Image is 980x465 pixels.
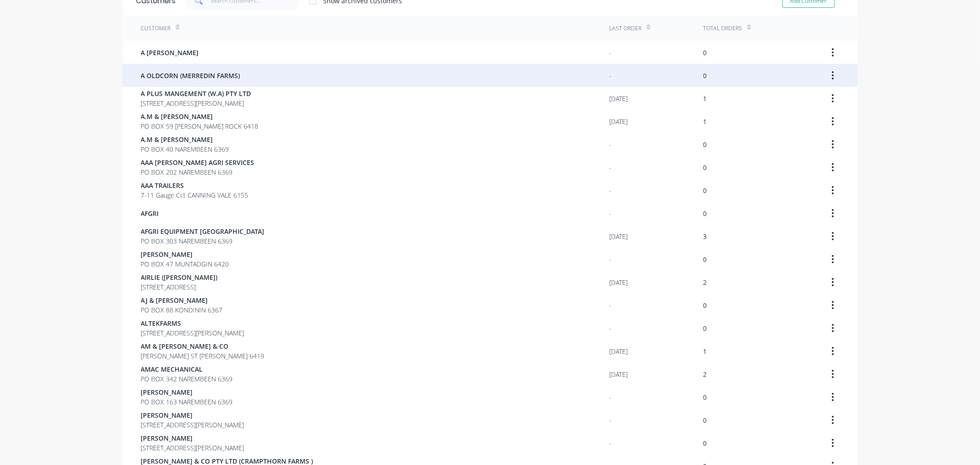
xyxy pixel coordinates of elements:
[703,392,707,402] div: 0
[703,438,707,448] div: 0
[703,209,707,218] div: 0
[141,328,244,338] span: [STREET_ADDRESS][PERSON_NAME]
[141,250,229,259] span: [PERSON_NAME]
[703,140,707,149] div: 0
[610,209,612,218] div: -
[610,117,628,126] div: [DATE]
[703,71,707,80] div: 0
[610,163,612,172] div: -
[703,346,707,356] div: 1
[141,144,229,154] span: PO BOX 40 NAREMBEEN 6369
[610,255,612,264] div: -
[141,341,265,351] span: AM & [PERSON_NAME] & CO
[703,255,707,264] div: 0
[141,272,218,282] span: AIRLIE ([PERSON_NAME])
[610,301,612,310] div: -
[703,301,707,310] div: 0
[141,71,240,80] span: A OLDCORN (MERREDIN FARMS)
[141,282,218,292] span: [STREET_ADDRESS]
[141,89,251,98] span: A PLUS MANGEMENT (W.A) PTY LTD
[703,117,707,126] div: 1
[141,318,244,328] span: ALTEKFARMS
[610,415,612,425] div: -
[610,438,612,448] div: -
[141,433,244,443] span: [PERSON_NAME]
[703,369,707,379] div: 2
[141,181,249,190] span: AAA TRAILERS
[703,24,742,33] div: Total Orders
[141,135,229,144] span: A.M & [PERSON_NAME]
[141,374,233,384] span: PO BOX 342 NAREMBEEN 6369
[141,443,244,453] span: [STREET_ADDRESS][PERSON_NAME]
[141,167,255,177] span: PO BOX 202 NAREMBEEN 6369
[703,163,707,172] div: 0
[610,232,628,241] div: [DATE]
[141,24,171,33] div: Customer
[141,121,259,131] span: PO BOX 59 [PERSON_NAME] ROCK 6418
[141,364,233,374] span: AMAC MECHANICAL
[141,48,199,57] span: A [PERSON_NAME]
[610,71,612,80] div: -
[610,369,628,379] div: [DATE]
[141,112,259,121] span: A.M & [PERSON_NAME]
[610,48,612,57] div: -
[141,387,233,397] span: [PERSON_NAME]
[703,48,707,57] div: 0
[141,420,244,430] span: [STREET_ADDRESS][PERSON_NAME]
[141,295,223,305] span: AJ & [PERSON_NAME]
[703,186,707,195] div: 0
[141,227,265,236] span: AFGRI EQUIPMENT [GEOGRAPHIC_DATA]
[703,278,707,287] div: 2
[141,98,251,108] span: [STREET_ADDRESS][PERSON_NAME]
[141,410,244,420] span: [PERSON_NAME]
[610,140,612,149] div: -
[141,190,249,200] span: 7-11 Gauge Cct CANNING VALE 6155
[141,259,229,269] span: PO BOX 47 MUNTADGIN 6420
[141,305,223,315] span: PO BOX 88 KONDININ 6367
[610,323,612,333] div: -
[141,158,255,167] span: AAA [PERSON_NAME] AGRI SERVICES
[703,323,707,333] div: 0
[610,392,612,402] div: -
[141,397,233,407] span: PO BOX 163 NAREMBEEN 6369
[141,236,265,246] span: PO BOX 303 NAREMBEEN 6369
[610,94,628,103] div: [DATE]
[141,351,265,361] span: [PERSON_NAME] ST [PERSON_NAME] 6419
[141,209,159,218] span: AFGRI
[703,94,707,103] div: 1
[610,186,612,195] div: -
[703,415,707,425] div: 0
[610,278,628,287] div: [DATE]
[610,24,642,33] div: Last Order
[610,346,628,356] div: [DATE]
[703,232,707,241] div: 3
